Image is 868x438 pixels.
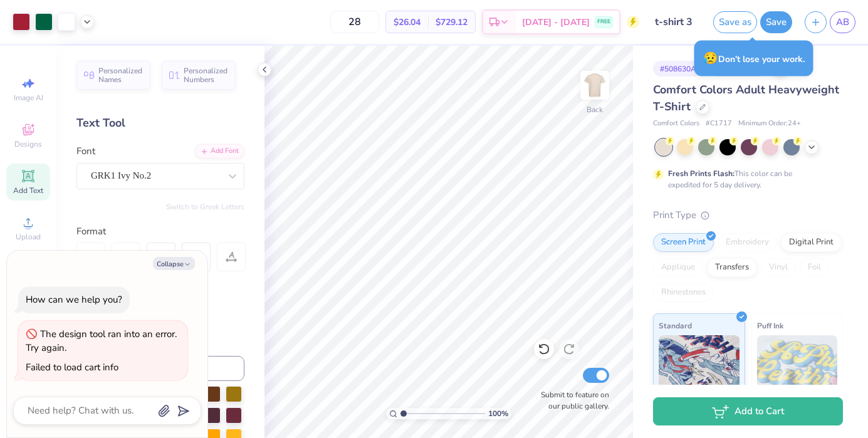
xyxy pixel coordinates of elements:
[738,118,801,129] span: Minimum Order: 24 +
[14,139,42,149] span: Designs
[757,335,838,398] img: Puff Ink
[153,257,195,270] button: Collapse
[757,319,783,332] span: Puff Ink
[760,11,792,33] button: Save
[16,232,41,242] span: Upload
[587,104,603,115] div: Back
[436,16,468,29] span: $729.12
[195,144,244,159] div: Add Font
[659,335,740,398] img: Standard
[597,18,610,26] span: FREE
[653,208,843,222] div: Print Type
[668,168,822,190] div: This color can be expedited for 5 day delivery.
[653,258,703,277] div: Applique
[534,389,609,412] label: Submit to feature on our public gallery.
[836,15,849,29] span: AB
[718,233,777,252] div: Embroidery
[653,397,843,425] button: Add to Cart
[394,16,421,29] span: $26.04
[659,319,692,332] span: Standard
[653,233,714,252] div: Screen Print
[13,185,43,196] span: Add Text
[706,118,732,129] span: # C1717
[703,50,718,66] span: 😥
[330,11,379,33] input: – –
[761,258,796,277] div: Vinyl
[26,328,177,355] div: The design tool ran into an error. Try again.
[653,82,839,114] span: Comfort Colors Adult Heavyweight T-Shirt
[488,408,508,419] span: 100 %
[522,16,590,29] span: [DATE] - [DATE]
[166,202,244,212] button: Switch to Greek Letters
[707,258,757,277] div: Transfers
[98,66,143,84] span: Personalized Names
[26,293,122,306] div: How can we help you?
[694,41,813,76] div: Don’t lose your work.
[26,361,118,373] div: Failed to load cart info
[653,61,703,76] div: # 508630A
[76,115,244,132] div: Text Tool
[76,224,246,239] div: Format
[14,93,43,103] span: Image AI
[653,118,699,129] span: Comfort Colors
[184,66,228,84] span: Personalized Numbers
[76,144,95,159] label: Font
[668,169,735,179] strong: Fresh Prints Flash:
[653,283,714,302] div: Rhinestones
[713,11,757,33] button: Save as
[800,258,829,277] div: Foil
[646,9,707,34] input: Untitled Design
[781,233,842,252] div: Digital Print
[830,11,855,33] a: AB
[582,73,607,98] img: Back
